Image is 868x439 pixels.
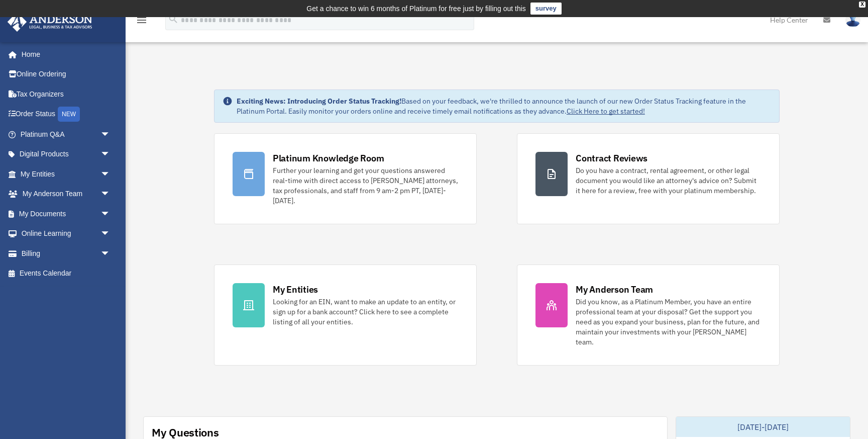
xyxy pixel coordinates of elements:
div: Do you have a contract, rental agreement, or other legal document you would like an attorney's ad... [576,165,761,196]
div: Get a chance to win 6 months of Platinum for free just by filling out this [306,3,526,15]
a: Contract Reviews Do you have a contract, rental agreement, or other legal document you would like... [517,133,780,224]
a: My Anderson Team Did you know, as a Platinum Member, you have an entire professional team at your... [517,265,780,366]
a: My Anderson Teamarrow_drop_down [7,184,126,204]
a: Online Ordering [7,64,126,84]
a: My Entities Looking for an EIN, want to make an update to an entity, or sign up for a bank accoun... [214,265,477,366]
i: search [168,14,179,25]
strong: Exciting News: Introducing Order Status Tracking! [237,97,401,106]
div: Based on your feedback, we're thrilled to announce the launch of our new Order Status Tracking fe... [237,96,771,116]
span: arrow_drop_down [100,224,121,244]
a: menu [136,18,148,26]
span: arrow_drop_down [100,184,121,205]
div: Contract Reviews [576,152,647,164]
span: arrow_drop_down [100,164,121,185]
div: close [859,2,865,8]
a: My Documentsarrow_drop_down [7,204,126,224]
div: My Entities [273,283,318,296]
a: Platinum Knowledge Room Further your learning and get your questions answered real-time with dire... [214,133,477,224]
a: Events Calendar [7,264,126,284]
a: Digital Productsarrow_drop_down [7,144,126,164]
div: Did you know, as a Platinum Member, you have an entire professional team at your disposal? Get th... [576,297,761,347]
div: Looking for an EIN, want to make an update to an entity, or sign up for a bank account? Click her... [273,297,458,327]
a: Home [7,44,121,64]
a: survey [530,3,562,15]
div: Platinum Knowledge Room [273,152,384,164]
div: My Anderson Team [576,283,653,296]
a: Click Here to get started! [567,107,645,116]
a: My Entitiesarrow_drop_down [7,164,126,184]
a: Online Learningarrow_drop_down [7,224,126,244]
span: arrow_drop_down [100,204,121,224]
a: Tax Organizers [7,84,126,104]
img: User Pic [845,13,860,27]
i: menu [136,14,148,26]
a: Order StatusNEW [7,104,126,125]
span: arrow_drop_down [100,124,121,145]
div: [DATE]-[DATE] [676,417,850,437]
a: Platinum Q&Aarrow_drop_down [7,124,126,144]
span: arrow_drop_down [100,243,121,264]
img: Anderson Advisors Platinum Portal [5,12,95,32]
div: Further your learning and get your questions answered real-time with direct access to [PERSON_NAM... [273,165,458,206]
a: Billingarrow_drop_down [7,243,126,264]
div: NEW [58,107,80,122]
span: arrow_drop_down [100,144,121,165]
